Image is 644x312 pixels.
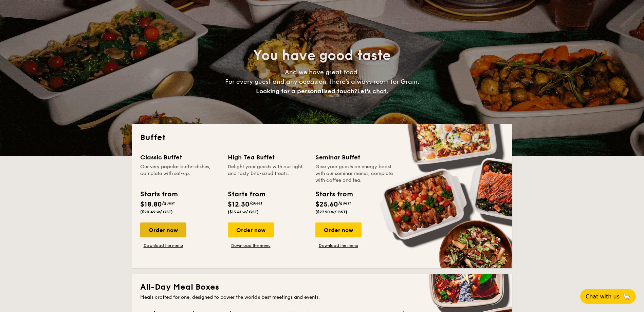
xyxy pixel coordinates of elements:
span: /guest [162,201,175,206]
div: Delight your guests with our light and tasty bite-sized treats. [228,163,307,184]
div: Our very popular buffet dishes, complete with set-up. [140,163,220,184]
a: Download the menu [315,243,362,248]
a: Download the menu [140,243,186,248]
div: Starts from [228,189,265,199]
div: Classic Buffet [140,153,220,162]
span: And we have great food. For every guest and any occasion, there’s always room for Grain. [225,69,419,95]
span: ($20.49 w/ GST) [140,210,173,214]
a: Download the menu [228,243,274,248]
div: Order now [140,222,186,237]
span: /guest [250,201,262,206]
div: Give your guests an energy boost with our seminar menus, complete with coffee and tea. [315,163,395,184]
button: Chat with us🦙 [580,289,636,304]
h2: Buffet [140,132,504,143]
div: Starts from [140,189,177,199]
span: ($13.41 w/ GST) [228,210,259,214]
span: /guest [338,201,351,206]
div: Starts from [315,189,352,199]
span: $25.60 [315,200,338,209]
div: Order now [228,222,274,237]
span: Chat with us [586,293,620,300]
div: Order now [315,222,362,237]
span: $12.30 [228,200,250,209]
span: You have good taste [253,47,391,64]
span: Looking for a personalised touch? [256,87,357,95]
div: Seminar Buffet [315,153,395,162]
div: High Tea Buffet [228,153,307,162]
div: Meals crafted for one, designed to power the world's best meetings and events. [140,294,504,301]
span: $18.80 [140,200,162,209]
span: 🦙 [622,293,630,300]
span: ($27.90 w/ GST) [315,210,347,214]
h2: All-Day Meal Boxes [140,282,504,293]
span: Let's chat. [357,87,388,95]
